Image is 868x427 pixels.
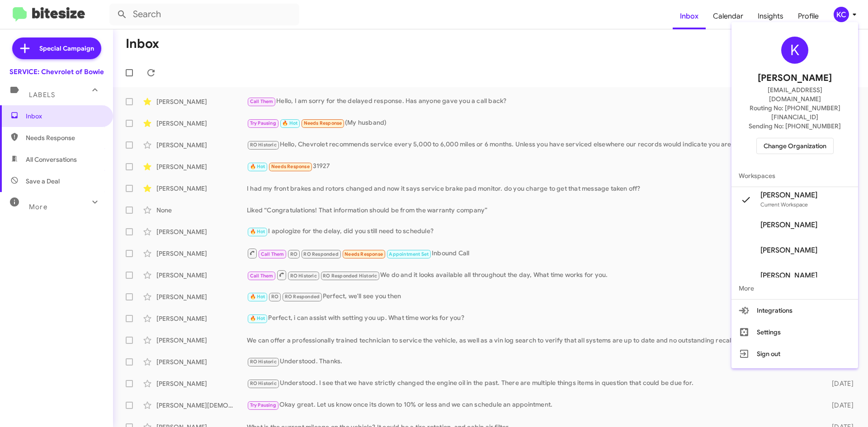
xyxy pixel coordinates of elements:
[760,191,817,200] span: [PERSON_NAME]
[742,85,847,103] span: [EMAIL_ADDRESS][DOMAIN_NAME]
[731,277,858,299] span: More
[760,271,817,280] span: [PERSON_NAME]
[760,246,817,255] span: [PERSON_NAME]
[758,71,832,85] span: [PERSON_NAME]
[742,103,847,122] span: Routing No: [PHONE_NUMBER][FINANCIAL_ID]
[731,165,858,187] span: Workspaces
[760,221,817,230] span: [PERSON_NAME]
[749,122,841,131] span: Sending No: [PHONE_NUMBER]
[781,37,808,64] div: K
[731,343,858,365] button: Sign out
[756,138,834,154] button: Change Organization
[764,138,826,154] span: Change Organization
[760,201,808,208] span: Current Workspace
[731,300,858,321] button: Integrations
[731,321,858,343] button: Settings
